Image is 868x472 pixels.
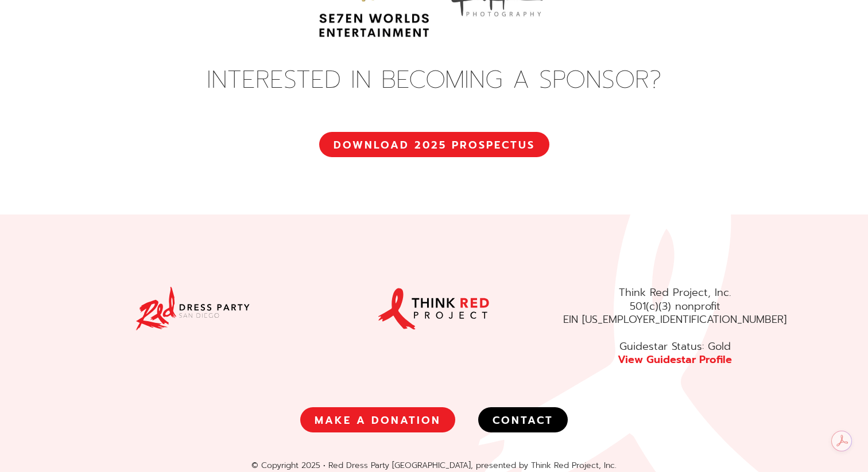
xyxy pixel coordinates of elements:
[478,407,568,432] a: CONTACT
[555,286,796,366] div: Think Red Project, Inc. 501(c)(3) nonprofit EIN [US_EMPLOYER_IDENTIFICATION_NUMBER] Guidestar Sta...
[78,64,790,96] div: INTERESTED IN BECOMING A SPONSOR?
[72,461,796,471] div: © Copyright 2025 • Red Dress Party [GEOGRAPHIC_DATA], presented by Think Red Project, Inc.
[377,286,491,331] img: Think Red Project
[300,407,455,432] a: MAKE A DONATION
[319,132,549,157] a: DOWNLOAD 2025 PROSPECTUS
[618,352,732,368] a: View Guidestar Profile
